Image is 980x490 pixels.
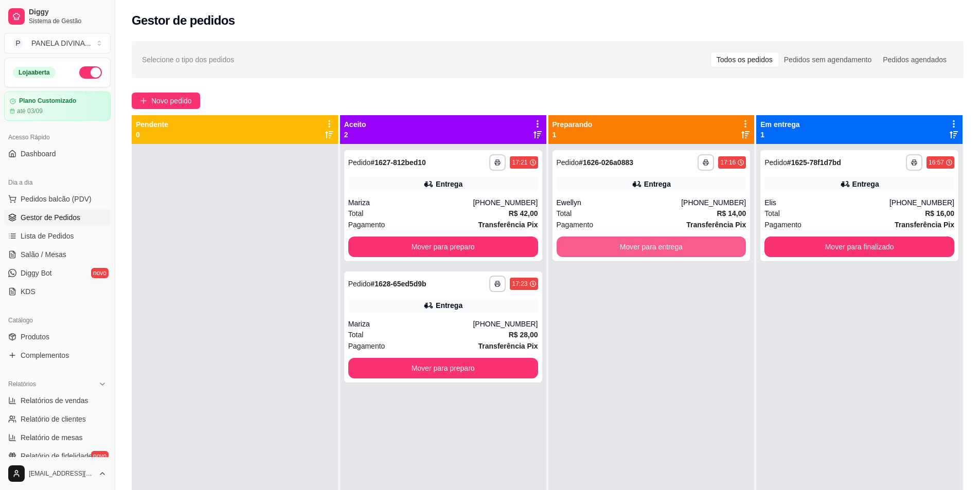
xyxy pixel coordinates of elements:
div: Acesso Rápido [4,129,111,146]
button: Pedidos balcão (PDV) [4,191,111,207]
strong: # 1627-812bed10 [370,158,425,167]
span: Pedidos balcão (PDV) [21,194,92,204]
div: PANELA DIVINA ... [31,38,91,48]
span: Lista de Pedidos [21,231,74,241]
a: DiggySistema de Gestão [4,4,111,29]
div: Todos os pedidos [711,52,778,67]
a: Complementos [4,347,111,364]
strong: R$ 16,00 [925,209,954,217]
div: Entrega [436,179,462,189]
button: Alterar Status [79,66,102,79]
p: Pendente [136,119,168,130]
span: Gestor de Pedidos [21,212,80,223]
div: Entrega [644,179,671,189]
strong: Transferência Pix [478,342,538,350]
strong: # 1626-026a0883 [579,158,633,167]
div: [PHONE_NUMBER] [681,197,746,208]
span: plus [140,97,147,104]
span: Pedido [764,158,787,167]
span: Dashboard [21,149,56,159]
span: Total [764,208,780,219]
strong: # 1628-65ed5d9b [370,280,426,288]
a: Relatório de clientes [4,411,111,427]
a: Lista de Pedidos [4,228,111,244]
a: Relatórios de vendas [4,392,111,409]
div: Mariza [348,319,473,329]
span: Relatório de clientes [21,414,86,424]
span: Pagamento [557,219,594,230]
span: Diggy Bot [21,268,52,278]
strong: Transferência Pix [478,221,538,229]
span: Salão / Mesas [21,249,66,260]
div: [PHONE_NUMBER] [473,197,538,208]
span: Novo pedido [151,95,192,106]
article: Plano Customizado [19,97,76,105]
span: Complementos [21,350,69,360]
span: Total [348,208,364,219]
span: Pedido [557,158,579,167]
span: KDS [21,286,35,297]
p: 1 [760,130,799,140]
span: Total [557,208,572,219]
button: Novo pedido [132,93,200,109]
span: Total [348,329,364,340]
div: Entrega [852,179,879,189]
a: Dashboard [4,146,111,162]
a: Gestor de Pedidos [4,209,111,226]
div: 16:57 [929,158,944,167]
span: Produtos [21,332,49,342]
strong: Transferência Pix [686,221,746,229]
span: P [13,38,23,48]
a: Relatório de fidelidadenovo [4,448,111,464]
div: 17:16 [720,158,736,167]
button: Mover para finalizado [764,237,954,257]
button: Select a team [4,33,111,53]
span: Pedido [348,158,371,167]
p: Em entrega [760,119,799,130]
div: 17:21 [512,158,527,167]
a: KDS [4,283,111,300]
strong: # 1625-78f1d7bd [787,158,841,167]
p: 1 [553,130,593,140]
p: Preparando [553,119,593,130]
strong: R$ 14,00 [717,209,746,217]
span: Relatórios [8,380,36,388]
p: Aceito [344,119,366,130]
h2: Gestor de pedidos [132,12,235,29]
p: 0 [136,130,168,140]
div: Mariza [348,197,473,208]
div: Entrega [436,300,462,311]
a: Diggy Botnovo [4,265,111,281]
div: [PHONE_NUMBER] [473,319,538,329]
span: Pagamento [348,219,385,230]
div: Ewellyn [557,197,682,208]
div: Dia a dia [4,174,111,191]
article: até 03/09 [17,107,43,115]
span: Relatórios de vendas [21,395,88,406]
strong: Transferência Pix [895,221,954,229]
a: Produtos [4,329,111,345]
a: Plano Customizadoaté 03/09 [4,92,111,121]
div: Pedidos agendados [877,52,952,67]
div: [PHONE_NUMBER] [889,197,954,208]
button: Mover para entrega [557,237,746,257]
span: Pedido [348,280,371,288]
span: Pagamento [764,219,801,230]
div: Pedidos sem agendamento [778,52,877,67]
span: Relatório de mesas [21,432,83,443]
button: [EMAIL_ADDRESS][DOMAIN_NAME] [4,461,111,486]
button: Mover para preparo [348,358,538,378]
a: Relatório de mesas [4,429,111,446]
strong: R$ 42,00 [509,209,538,217]
p: 2 [344,130,366,140]
span: Sistema de Gestão [29,17,106,25]
a: Salão / Mesas [4,246,111,263]
span: Selecione o tipo dos pedidos [142,54,234,65]
button: Mover para preparo [348,237,538,257]
div: Elis [764,197,889,208]
span: [EMAIL_ADDRESS][DOMAIN_NAME] [29,469,94,478]
div: Catálogo [4,312,111,329]
span: Diggy [29,8,106,17]
div: 17:23 [512,280,527,288]
strong: R$ 28,00 [509,331,538,339]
